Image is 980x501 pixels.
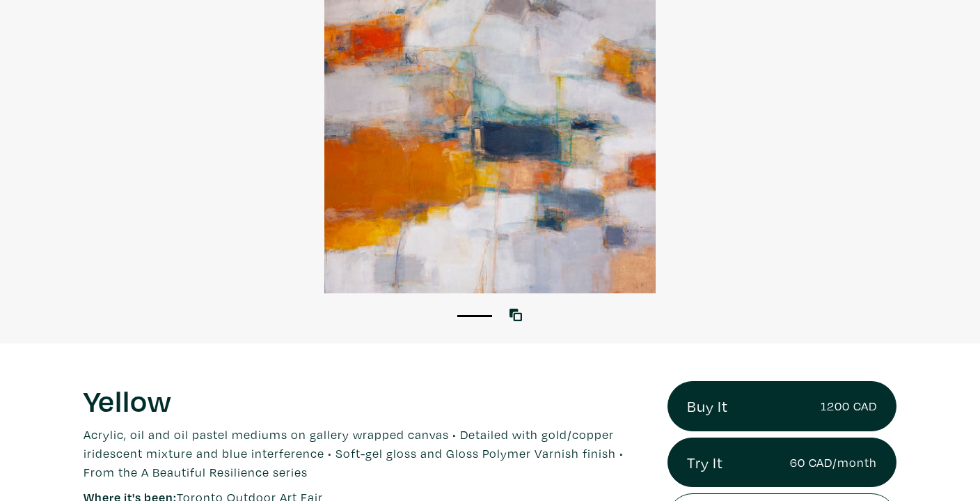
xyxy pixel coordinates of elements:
[821,396,877,415] small: 1200 CAD
[667,381,897,431] a: Buy It1200 CAD
[84,381,647,419] h1: Yellow
[667,438,897,488] a: Try It60 CAD/month
[457,315,492,317] button: 1 of 1
[84,425,647,481] p: Acrylic, oil and oil pastel mediums on gallery wrapped canvas • Detailed with gold/copper iridesc...
[790,453,877,472] small: 60 CAD/month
